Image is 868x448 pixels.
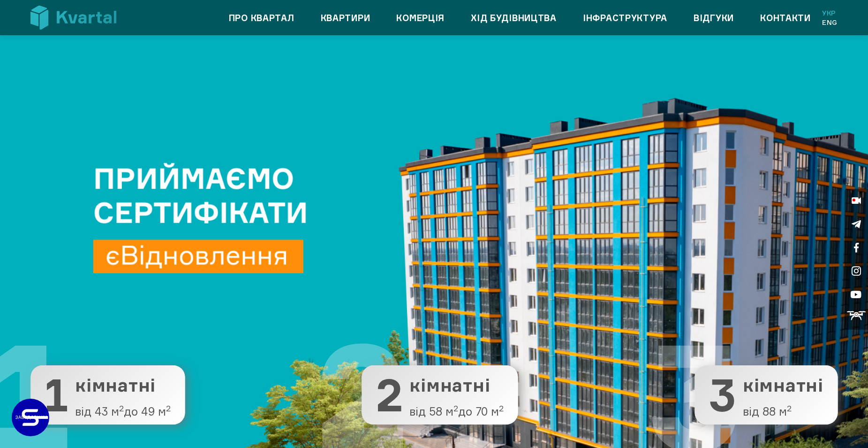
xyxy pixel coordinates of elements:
[409,405,504,417] span: від 58 м до 70 м
[743,376,823,395] span: кімнатні
[376,372,403,417] span: 2
[695,365,838,425] button: 3 3 кімнатні від 88 м2
[119,403,124,413] sup: 2
[229,10,294,25] a: Про квартал
[709,372,736,417] span: 3
[822,8,838,18] a: Укр
[787,403,792,413] sup: 2
[30,365,185,425] button: 1 1 кімнатні від 43 м2до 49 м2
[75,405,171,417] span: від 43 м до 49 м
[499,403,504,413] sup: 2
[362,365,518,425] button: 2 2 кімнатні від 58 м2до 70 м2
[822,18,838,27] a: Eng
[743,405,823,417] span: від 88 м
[409,376,504,395] span: кімнатні
[166,403,171,413] sup: 2
[30,6,116,30] img: Kvartal
[583,10,667,25] a: Інфраструктура
[471,10,557,25] a: Хід будівництва
[396,10,445,25] a: Комерція
[694,10,734,25] a: Відгуки
[453,403,458,413] sup: 2
[75,376,171,395] span: кімнатні
[15,415,47,420] text: ЗАБУДОВНИК
[321,10,370,25] a: Квартири
[760,10,811,25] a: Контакти
[12,399,49,436] a: ЗАБУДОВНИК
[45,372,68,417] span: 1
